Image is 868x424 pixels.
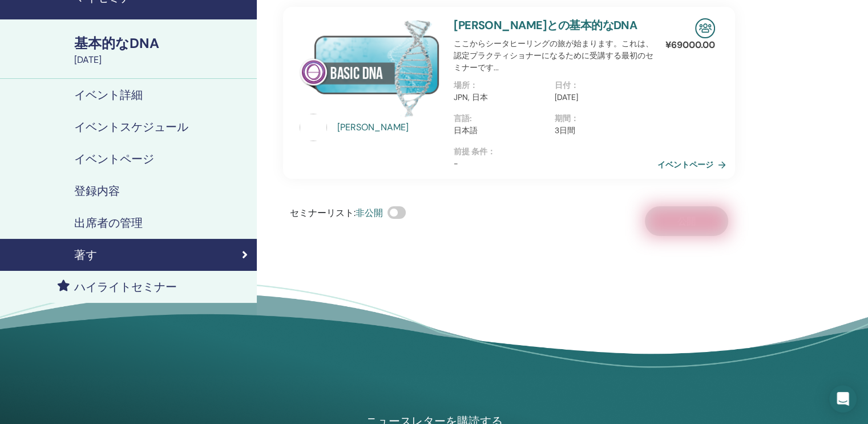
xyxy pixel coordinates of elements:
p: 期間： [555,113,649,125]
p: JPN, 日本 [454,91,548,103]
font: 69000.00 [671,39,715,51]
p: 言語: [454,113,548,125]
div: [DATE] [74,53,250,67]
p: 日本語 [454,125,548,137]
h4: 登録内容 [74,184,120,198]
h4: ハイライトセミナー [74,280,177,294]
h4: イベントページ [74,152,154,166]
a: イベントページ [657,156,730,173]
p: 前提 条件： [454,146,656,158]
h4: イベント詳細 [74,88,143,102]
h4: 出席者の管理 [74,216,143,230]
div: 基本的なDNA [74,34,250,53]
img: In-Person Seminar [695,18,715,38]
h4: 著す [74,248,97,262]
p: [DATE] [555,91,649,103]
p: ここからシータヒーリングの旅が始まります。これは、認定プラクティショナーになるために受講する最初のセミナーです... [454,38,656,74]
img: Basic DNA [300,18,440,117]
p: 場所： [454,79,548,91]
p: 3日間 [555,125,649,137]
a: [PERSON_NAME]との基本的なDNA [454,18,637,33]
p: 日付： [555,79,649,91]
h4: イベントスケジュール [74,120,188,134]
a: 基本的なDNA[DATE] [67,34,257,67]
a: [PERSON_NAME] [337,121,443,134]
p: - [454,158,656,170]
span: セミナーリスト: [290,207,356,219]
span: 非公開 [356,207,383,219]
div: インターコムメッセンジャーを開く [829,385,857,413]
p: ¥ [665,38,715,52]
